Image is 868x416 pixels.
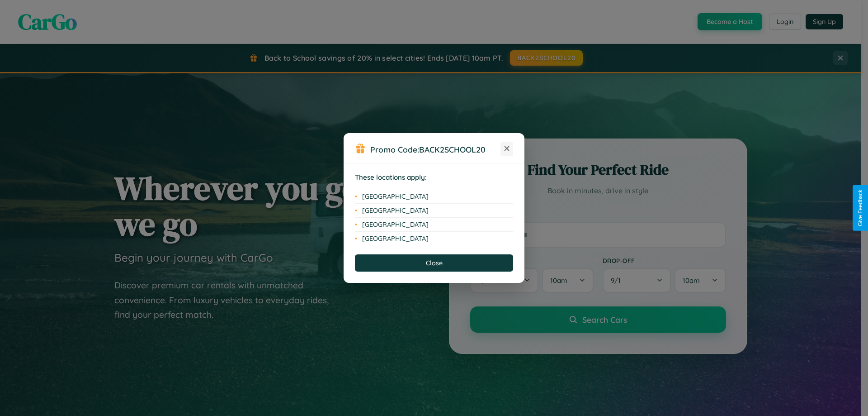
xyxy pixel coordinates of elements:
li: [GEOGRAPHIC_DATA] [355,218,513,232]
button: Close [355,254,513,272]
li: [GEOGRAPHIC_DATA] [355,232,513,245]
b: BACK2SCHOOL20 [419,144,486,154]
h3: Promo Code: [370,144,500,154]
div: Give Feedback [857,190,863,226]
strong: These locations apply: [355,173,427,182]
li: [GEOGRAPHIC_DATA] [355,204,513,218]
li: [GEOGRAPHIC_DATA] [355,190,513,204]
